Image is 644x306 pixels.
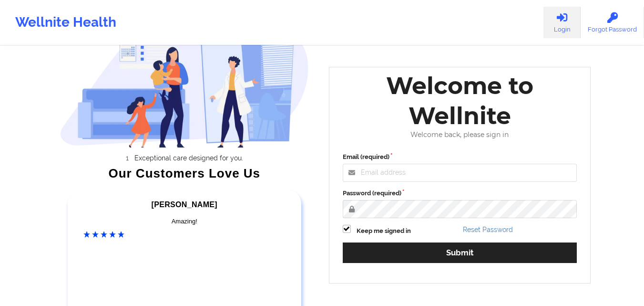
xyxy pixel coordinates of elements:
[581,7,644,38] a: Forgot Password
[357,226,411,236] label: Keep me signed in
[69,154,309,162] li: Exceptional care designed for you.
[463,226,513,233] a: Reset Password
[543,7,581,38] a: Login
[60,12,309,148] img: wellnite-auth-hero_200.c722682e.png
[152,200,217,209] span: [PERSON_NAME]
[336,71,584,131] div: Welcome to Wellnite
[343,152,577,162] label: Email (required)
[83,217,286,226] div: Amazing!
[343,243,577,263] button: Submit
[60,169,309,178] div: Our Customers Love Us
[336,131,584,139] div: Welcome back, please sign in
[343,164,577,182] input: Email address
[343,189,577,198] label: Password (required)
